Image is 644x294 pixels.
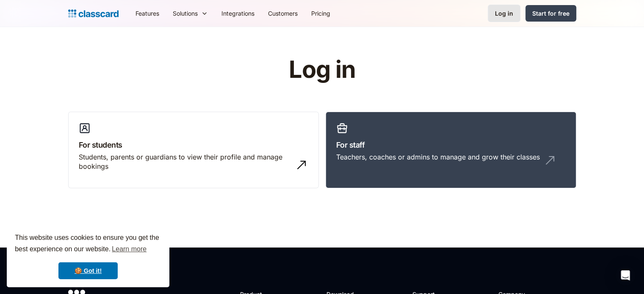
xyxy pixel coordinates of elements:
[304,4,337,23] a: Pricing
[336,139,566,151] h3: For staff
[111,243,148,256] a: learn more about cookies
[79,152,291,171] div: Students, parents or guardians to view their profile and manage bookings
[215,4,261,23] a: Integrations
[166,4,215,23] div: Solutions
[525,5,576,22] a: Start for free
[336,152,540,162] div: Teachers, coaches or admins to manage and grow their classes
[488,5,520,22] a: Log in
[68,112,319,189] a: For studentsStudents, parents or guardians to view their profile and manage bookings
[68,8,119,19] a: home
[326,112,576,189] a: For staffTeachers, coaches or admins to manage and grow their classes
[15,233,161,256] span: This website uses cookies to ensure you get the best experience on our website.
[173,9,198,18] div: Solutions
[261,4,304,23] a: Customers
[532,9,569,18] div: Start for free
[58,262,118,279] a: dismiss cookie message
[615,265,636,286] div: Open Intercom Messenger
[129,4,166,23] a: Features
[188,57,456,83] h1: Log in
[79,139,308,151] h3: For students
[495,9,513,18] div: Log in
[7,225,169,287] div: cookieconsent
